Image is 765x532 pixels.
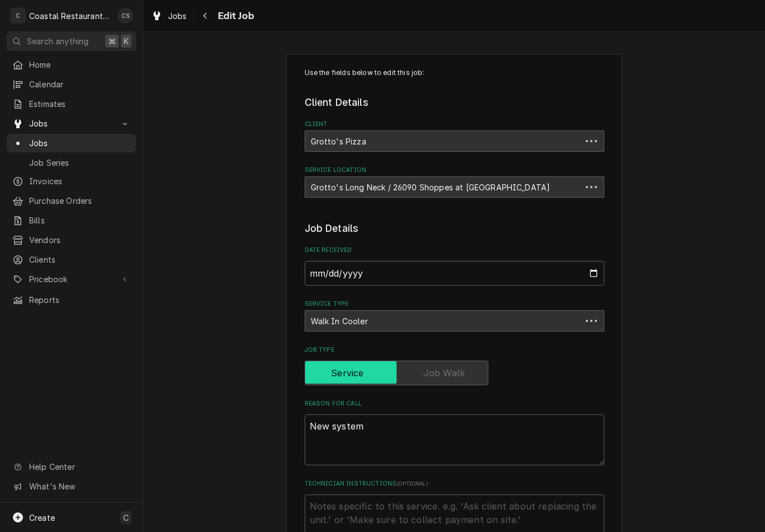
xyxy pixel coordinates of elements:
[147,7,192,25] a: Jobs
[118,8,133,24] div: CS
[29,10,111,22] div: Coastal Restaurant Repair
[7,153,136,172] a: Job Series
[168,10,187,22] span: Jobs
[29,273,114,285] span: Pricebook
[397,480,428,487] span: ( optional )
[7,95,136,113] a: Estimates
[29,175,130,187] span: Invoices
[124,35,129,47] span: K
[29,461,129,473] span: Help Center
[305,246,604,255] label: Date Received
[123,512,129,524] span: C
[7,55,136,74] a: Home
[305,399,604,408] label: Reason For Call
[29,157,130,169] span: Job Series
[305,346,604,354] label: Job Type
[29,137,130,149] span: Jobs
[7,192,136,210] a: Purchase Orders
[197,7,214,25] button: Navigate back
[305,261,604,286] input: yyyy-mm-dd
[29,294,130,306] span: Reports
[305,120,604,152] div: Client
[7,270,136,288] a: Go to Pricebook
[29,195,130,207] span: Purchase Orders
[305,130,604,152] div: Grotto's Pizza
[29,214,130,226] span: Bills
[29,480,129,492] span: What's New
[7,231,136,249] a: Vendors
[29,98,130,110] span: Estimates
[29,254,130,265] span: Clients
[7,114,136,133] a: Go to Jobs
[305,68,604,78] p: Use the fields below to edit this job:
[305,246,604,286] div: Date Received
[7,211,136,230] a: Bills
[7,291,136,309] a: Reports
[7,250,136,269] a: Clients
[305,479,604,488] label: Technician Instructions
[305,300,604,332] div: Service Type
[29,513,55,522] span: Create
[305,95,604,110] legend: Client Details
[118,8,133,24] div: Chris Sockriter's Avatar
[7,75,136,94] a: Calendar
[29,118,114,129] span: Jobs
[305,399,604,465] div: Reason For Call
[7,458,136,476] a: Go to Help Center
[10,8,26,24] div: C
[305,166,604,198] div: Service Location
[7,134,136,152] a: Jobs
[305,346,604,385] div: Job Type
[29,78,130,90] span: Calendar
[108,35,116,47] span: ⌘
[7,172,136,190] a: Invoices
[305,361,604,385] div: Service
[305,310,604,332] div: Walk In Cooler
[305,300,604,309] label: Service Type
[214,8,254,24] span: Edit Job
[27,35,88,47] span: Search anything
[305,120,604,129] label: Client
[305,166,604,175] label: Service Location
[29,234,130,246] span: Vendors
[305,414,604,465] textarea: New system
[7,477,136,496] a: Go to What's New
[305,176,604,198] div: Grotto's Long Neck / 26090 Shoppes at Long Neck Blvd, Millsboro, DE 19966
[305,221,604,236] legend: Job Details
[7,31,136,51] button: Search anything⌘K
[29,59,130,71] span: Home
